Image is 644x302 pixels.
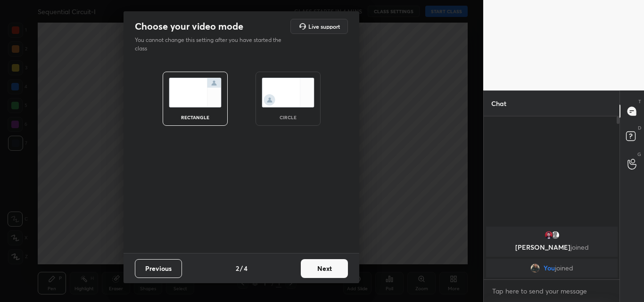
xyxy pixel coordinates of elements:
[484,91,514,116] p: Chat
[135,259,182,278] button: Previous
[638,124,641,131] p: D
[301,259,348,278] button: Next
[492,244,612,251] p: [PERSON_NAME]
[176,115,214,120] div: rectangle
[544,230,553,240] img: 3
[240,263,243,273] h4: /
[638,98,641,105] p: T
[244,263,248,273] h4: 4
[550,230,560,240] img: default.png
[530,263,540,273] img: 90448af0b9cb4c5687ded3cc1f3856a3.jpg
[135,36,288,53] p: You cannot change this setting after you have started the class
[570,243,588,252] span: joined
[135,20,243,33] h2: Choose your video mode
[484,225,620,279] div: grid
[555,264,573,272] span: joined
[544,264,555,272] span: You
[236,263,239,273] h4: 2
[269,115,307,120] div: circle
[262,78,314,107] img: circleScreenIcon.acc0effb.svg
[637,151,641,158] p: G
[169,78,222,107] img: normalScreenIcon.ae25ed63.svg
[308,24,340,29] h5: Live support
